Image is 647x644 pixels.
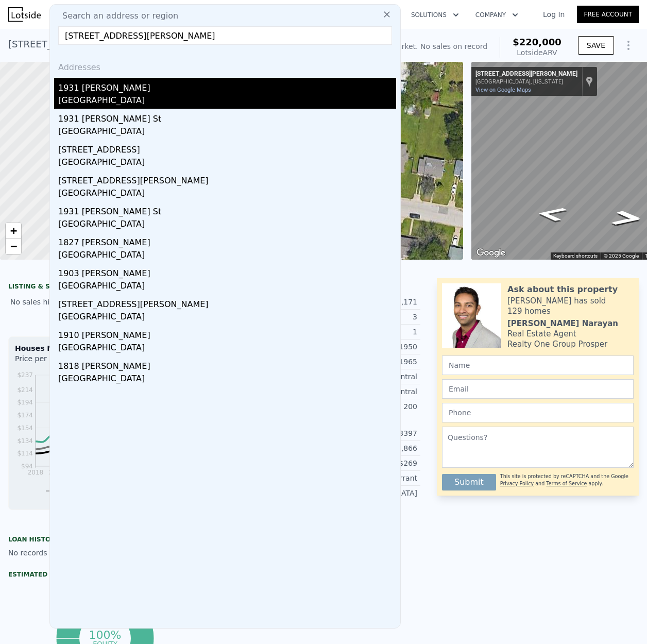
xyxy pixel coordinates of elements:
div: 1910 [PERSON_NAME] [58,325,396,342]
div: This site is protected by reCAPTCHA and the Google and apply. [500,470,634,490]
div: [GEOGRAPHIC_DATA] [58,218,396,232]
div: 1818 [PERSON_NAME] [58,356,396,372]
div: Ask about this property [507,283,618,296]
div: No sales history record for this property. [8,293,202,311]
div: LISTING & SALE HISTORY [8,282,202,293]
div: [STREET_ADDRESS][PERSON_NAME] [58,294,396,311]
span: Search an address or region [54,10,178,22]
tspan: $154 [17,425,33,432]
div: 1827 [PERSON_NAME] [58,232,396,249]
button: Solutions [403,6,467,24]
div: 1931 [PERSON_NAME] St [58,201,396,218]
div: Realty One Group Prosper [507,339,607,349]
tspan: $114 [17,450,33,457]
div: [GEOGRAPHIC_DATA] [58,311,396,325]
a: Privacy Policy [500,481,534,486]
button: SAVE [578,36,614,55]
div: Lotside ARV [513,47,561,58]
input: Enter an address, city, region, neighborhood or zip code [58,26,392,45]
div: [STREET_ADDRESS] [58,140,396,156]
div: Price per Square Foot [15,353,105,370]
tspan: $214 [17,386,33,394]
div: [STREET_ADDRESS][PERSON_NAME] [58,171,396,187]
div: [STREET_ADDRESS][PERSON_NAME] [475,70,577,78]
path: Go West, Arlie Ave [523,203,580,225]
a: Free Account [577,6,639,23]
div: [GEOGRAPHIC_DATA] [58,280,396,294]
tspan: 2019 [48,469,64,476]
div: [GEOGRAPHIC_DATA], [US_STATE] [475,78,577,85]
div: No records available. [8,548,202,558]
a: Zoom out [6,239,21,254]
button: Keyboard shortcuts [553,252,598,260]
a: Terms of Service [546,481,587,486]
a: Open this area in Google Maps (opens a new window) [474,246,508,260]
tspan: $94 [21,463,33,470]
div: 1931 [PERSON_NAME] St [58,109,396,125]
button: Company [467,6,526,24]
span: $220,000 [513,37,561,47]
tspan: 2018 [28,469,44,476]
div: [STREET_ADDRESS][PERSON_NAME] , [GEOGRAPHIC_DATA] , [GEOGRAPHIC_DATA] 76116 [8,37,362,52]
span: © 2025 Google [604,253,639,259]
div: Loan history from public records [8,535,202,544]
div: Off Market. No sales on record [378,41,487,52]
tspan: $237 [17,371,33,379]
div: Estimated Equity [8,570,202,579]
button: Show Options [618,35,639,56]
span: − [10,240,17,252]
div: [GEOGRAPHIC_DATA] [58,94,396,109]
div: Houses Median Sale [15,343,195,353]
a: Zoom in [6,223,21,239]
input: Name [442,355,634,375]
a: Log In [531,9,577,20]
div: Addresses [54,53,396,78]
input: Email [442,379,634,399]
div: [GEOGRAPHIC_DATA] [58,372,396,387]
div: [PERSON_NAME] Narayan [507,318,618,329]
div: Real Estate Agent [507,329,576,339]
div: 1903 [PERSON_NAME] [58,263,396,280]
div: [GEOGRAPHIC_DATA] [58,249,396,263]
div: [GEOGRAPHIC_DATA] [58,125,396,140]
a: Show location on map [586,76,593,87]
div: [GEOGRAPHIC_DATA] [58,156,396,171]
tspan: $174 [17,412,33,419]
span: + [10,224,17,237]
a: View on Google Maps [475,87,531,93]
div: [GEOGRAPHIC_DATA] [58,342,396,356]
tspan: 100% [89,629,122,641]
tspan: $134 [17,437,33,445]
div: [GEOGRAPHIC_DATA] [58,187,396,201]
tspan: $194 [17,399,33,406]
img: Lotside [8,7,41,22]
div: 1931 [PERSON_NAME] [58,78,396,94]
input: Phone [442,403,634,422]
div: [PERSON_NAME] has sold 129 homes [507,296,634,316]
img: Google [474,246,508,260]
button: Submit [442,474,496,490]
